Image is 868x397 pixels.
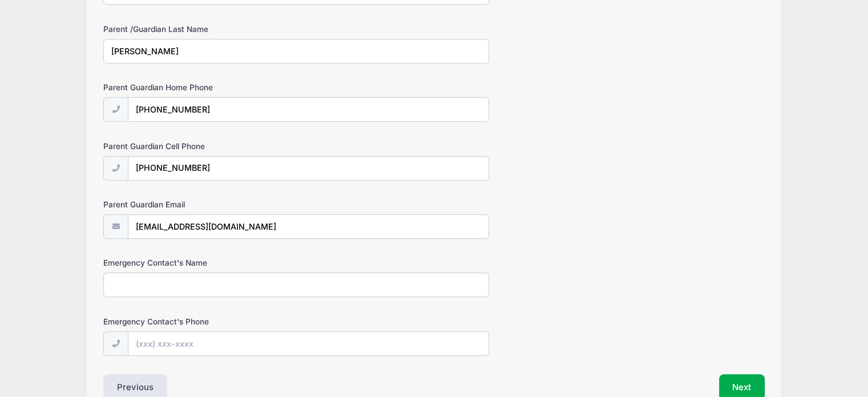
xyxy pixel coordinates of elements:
[103,141,324,152] label: Parent Guardian Cell Phone
[103,23,324,35] label: Parent /Guardian Last Name
[103,257,324,268] label: Emergency Contact's Name
[128,156,489,181] input: (xxx) xxx-xxxx
[128,331,489,356] input: (xxx) xxx-xxxx
[128,214,489,239] input: email@email.com
[128,97,489,122] input: (xxx) xxx-xxxx
[103,82,324,93] label: Parent Guardian Home Phone
[103,316,324,327] label: Emergency Contact's Phone
[103,199,324,210] label: Parent Guardian Email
